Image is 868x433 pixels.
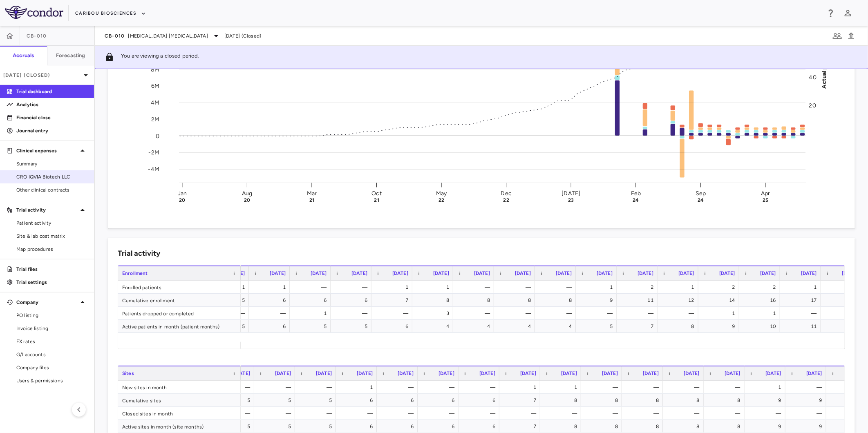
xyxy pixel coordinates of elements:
[302,381,332,394] div: —
[548,407,577,420] div: —
[561,371,577,376] span: [DATE]
[244,197,250,203] text: 20
[270,270,286,276] span: [DATE]
[597,270,613,276] span: [DATE]
[16,325,87,332] span: Invoice listing
[118,394,241,406] div: Cumulative sites
[760,270,776,276] span: [DATE]
[420,281,449,294] div: 1
[698,197,704,203] text: 24
[588,420,618,433] div: 8
[56,52,85,59] h6: Forecasting
[806,371,822,376] span: [DATE]
[706,307,735,320] div: 1
[384,420,414,433] div: 6
[501,294,531,307] div: 8
[438,371,454,376] span: [DATE]
[302,394,332,407] div: 5
[118,407,241,420] div: Closed sites in month
[425,407,454,420] div: —
[275,371,291,376] span: [DATE]
[711,420,740,433] div: 8
[302,407,332,420] div: —
[706,320,735,333] div: 9
[16,338,87,345] span: FX rates
[379,320,408,333] div: 6
[670,381,700,394] div: —
[118,381,241,393] div: New sites in month
[338,281,367,294] div: —
[118,420,241,433] div: Active sites in month (site months)
[343,381,373,394] div: 1
[706,281,735,294] div: 2
[711,407,740,420] div: —
[16,377,87,384] span: Users & permissions
[520,371,536,376] span: [DATE]
[16,114,87,121] p: Financial close
[602,371,618,376] span: [DATE]
[466,394,495,407] div: 6
[479,371,495,376] span: [DATE]
[542,307,572,320] div: —
[357,371,373,376] span: [DATE]
[156,132,159,139] tspan: 0
[384,381,414,394] div: —
[821,20,828,88] tspan: Actual patient enrollment
[588,394,618,407] div: 8
[665,294,694,307] div: 12
[542,294,572,307] div: 8
[793,394,822,407] div: 9
[629,394,659,407] div: 8
[118,320,241,333] div: Active patients in month (patient months)
[384,407,414,420] div: —
[501,307,531,320] div: —
[684,371,700,376] span: [DATE]
[466,407,495,420] div: —
[379,294,408,307] div: 7
[801,270,817,276] span: [DATE]
[747,281,776,294] div: 2
[425,381,454,394] div: —
[16,246,87,253] span: Map procedures
[793,420,822,433] div: 9
[583,307,613,320] div: —
[474,270,490,276] span: [DATE]
[262,381,291,394] div: —
[670,420,700,433] div: 8
[515,270,531,276] span: [DATE]
[629,420,659,433] div: 8
[121,52,199,62] p: You are viewing a closed period.
[466,420,495,433] div: 6
[105,33,125,39] span: CB-010
[696,190,706,197] text: Sep
[262,420,291,433] div: 5
[379,281,408,294] div: 1
[624,320,653,333] div: 7
[27,33,47,39] span: CB-010
[501,281,531,294] div: —
[562,190,581,197] text: [DATE]
[507,407,536,420] div: —
[433,270,449,276] span: [DATE]
[501,320,531,333] div: 4
[234,371,250,376] span: [DATE]
[75,7,146,20] button: Caribou Biosciences
[148,166,159,173] tspan: -4M
[256,307,286,320] div: —
[371,190,381,197] text: Oct
[3,71,81,79] p: [DATE] (Closed)
[461,281,490,294] div: —
[787,307,817,320] div: —
[149,149,159,156] tspan: -2M
[118,248,160,259] h6: Trial activity
[151,66,159,73] tspan: 8M
[507,394,536,407] div: 7
[761,190,770,197] text: Apr
[752,381,781,394] div: 1
[256,281,286,294] div: 1
[302,420,332,433] div: 5
[747,307,776,320] div: 1
[631,190,641,197] text: Feb
[793,407,822,420] div: —
[583,281,613,294] div: 1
